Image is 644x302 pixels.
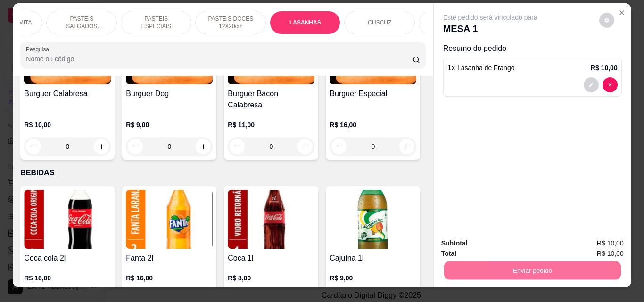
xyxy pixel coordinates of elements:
[26,139,41,154] button: decrease-product-quantity
[289,19,321,26] p: LASANHAS
[126,190,213,249] img: product-image
[228,88,314,111] h4: Burguer Bacon Calabresa
[228,273,314,283] p: R$ 8,00
[54,15,109,30] p: PASTEIS SALGADOS 12X20cm
[603,77,618,92] button: decrease-product-quantity
[330,273,416,283] p: R$ 9,00
[447,62,515,73] p: 1 x
[331,139,347,154] button: decrease-product-quantity
[330,88,416,99] h4: Burguer Especial
[399,139,414,154] button: increase-product-quantity
[444,261,620,279] button: Enviar pedido
[24,120,111,130] p: R$ 10,00
[297,139,313,154] button: increase-product-quantity
[591,63,618,73] p: R$ 10,00
[129,15,183,30] p: PASTEIS ESPECIAIS
[228,253,314,264] h4: Coca 1l
[457,64,514,72] span: Lasanha de Frango
[196,139,211,154] button: increase-product-quantity
[228,120,314,130] p: R$ 11,00
[20,167,425,179] p: BEBIDAS
[24,190,111,249] img: product-image
[94,139,109,154] button: increase-product-quantity
[126,120,213,130] p: R$ 9,00
[584,77,599,92] button: decrease-product-quantity
[368,19,391,26] p: CUSCUZ
[443,43,622,54] p: Resumo do pedido
[126,88,213,99] h4: Burguer Dog
[230,139,245,154] button: decrease-product-quantity
[614,5,629,20] button: Close
[24,253,111,264] h4: Coca cola 2l
[128,139,143,154] button: decrease-product-quantity
[228,190,314,249] img: product-image
[24,88,111,99] h4: Burguer Calabresa
[126,273,213,283] p: R$ 16,00
[330,190,416,249] img: product-image
[443,22,537,35] p: MESA 1
[330,120,416,130] p: R$ 16,00
[443,13,537,22] p: Este pedido será vinculado para
[599,13,614,28] button: decrease-product-quantity
[24,273,111,283] p: R$ 16,00
[26,54,413,64] input: Pesquisa
[126,253,213,264] h4: Fanta 2l
[203,15,258,30] p: PASTEIS DOCES 12X20cm
[26,45,52,53] label: Pesquisa
[330,253,416,264] h4: Cajuína 1l
[441,250,456,257] strong: Total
